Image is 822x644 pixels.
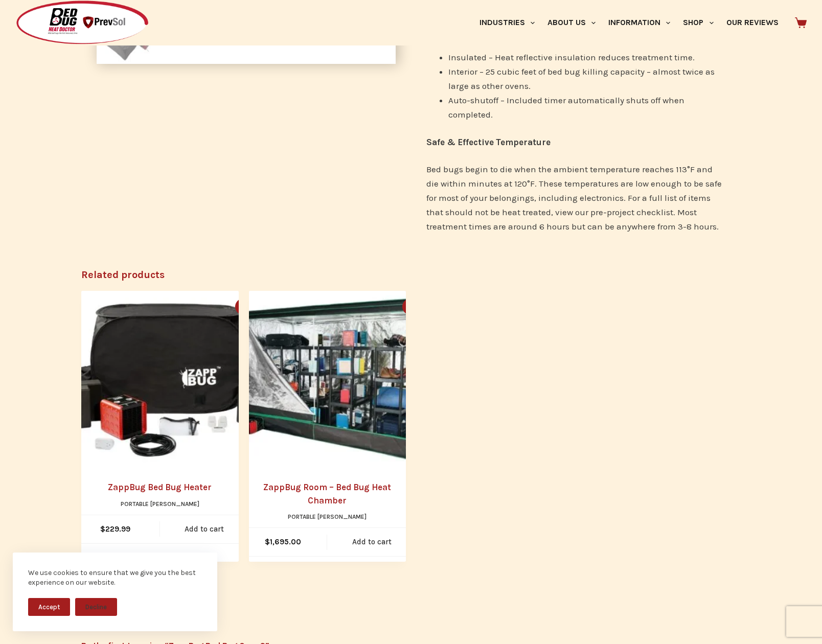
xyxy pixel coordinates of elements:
p: There are no reviews yet. [81,597,741,608]
li: Insulated – Heat reflective insulation reduces treatment time. [448,50,726,64]
a: ZappBug Bed Bug Heater [81,481,239,494]
button: Quick view toggle [235,298,252,315]
h2: Related products [81,267,741,283]
a: Add to cart: “ZappBug Room - Bed Bug Heat Chamber” [327,528,416,556]
button: Decline [75,598,117,616]
p: Bed bugs begin to die when the ambient temperature reaches 113°F and die within minutes at 120°F.... [426,162,725,234]
li: Interior – 25 cubic feet of bed bug killing capacity – almost twice as large as other ovens. [448,64,726,93]
span: $ [100,524,105,534]
li: Auto-shutoff – Included timer automatically shuts off when completed. [448,93,726,122]
div: We use cookies to ensure that we give you the best experience on our website. [28,568,202,588]
a: ZappBug Bed Bug Heater [81,291,259,469]
bdi: 229.99 [100,524,130,534]
a: ZappBug Room - Bed Bug Heat Chamber [249,291,427,469]
a: Add to cart: “ZappBug Bed Bug Heater” [160,515,249,543]
button: Quick view toggle [402,298,419,315]
a: Portable [PERSON_NAME] [288,513,367,520]
button: Accept [28,598,70,616]
strong: Safe & Effective Temperature [426,137,551,147]
h2: Reviews [81,572,741,587]
button: Open LiveChat chat widget [8,4,39,35]
a: ZappBug Room – Bed Bug Heat Chamber [249,481,406,507]
bdi: 1,695.00 [265,537,301,546]
a: Portable [PERSON_NAME] [121,500,199,508]
span: $ [265,537,270,546]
